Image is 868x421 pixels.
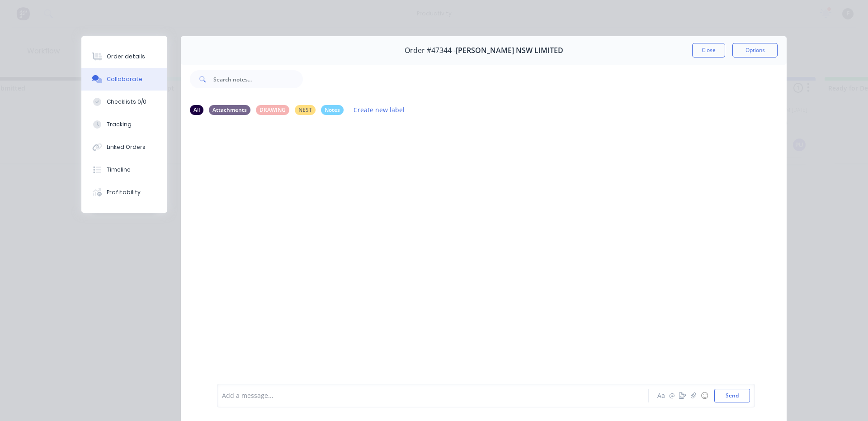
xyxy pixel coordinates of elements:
[666,390,677,401] button: @
[81,91,167,113] button: Checklists 0/0
[732,43,778,57] button: Options
[81,45,167,68] button: Order details
[107,166,131,174] div: Timeline
[656,390,666,401] button: Aa
[256,105,289,115] div: DRAWING
[81,181,167,204] button: Profitability
[81,68,167,91] button: Collaborate
[714,389,750,402] button: Send
[107,75,142,83] div: Collaborate
[456,46,563,55] span: [PERSON_NAME] NSW LIMITED
[321,105,344,115] div: Notes
[405,46,456,55] span: Order #47344 -
[692,43,725,57] button: Close
[81,158,167,181] button: Timeline
[81,113,167,136] button: Tracking
[107,188,141,196] div: Profitability
[107,143,146,151] div: Linked Orders
[107,53,145,61] div: Order details
[107,120,132,129] div: Tracking
[699,390,710,401] button: ☺
[107,98,146,106] div: Checklists 0/0
[295,105,316,115] div: NEST
[81,136,167,158] button: Linked Orders
[190,105,203,115] div: All
[349,104,410,116] button: Create new label
[213,70,303,88] input: Search notes...
[209,105,250,115] div: Attachments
